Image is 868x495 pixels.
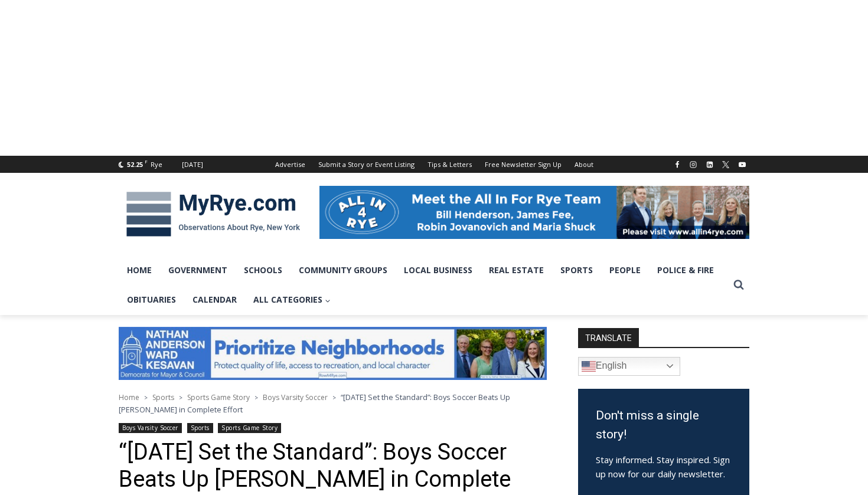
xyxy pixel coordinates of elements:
a: Instagram [686,158,700,172]
a: Tips & Letters [421,156,478,173]
a: Advertise [269,156,312,173]
img: MyRye.com [119,183,308,245]
div: Rye [151,159,162,170]
a: X [719,158,733,172]
nav: Secondary Navigation [269,156,600,173]
a: All Categories [245,285,339,314]
a: Obituaries [119,285,184,314]
a: Government [160,255,236,285]
strong: TRANSLATE [578,328,639,347]
a: Boys Varsity Soccer [263,392,328,402]
a: Police & Fire [649,255,722,285]
a: Free Newsletter Sign Up [478,156,568,173]
span: > [332,394,336,402]
a: Local Business [396,255,481,285]
nav: Primary Navigation [119,255,728,315]
a: Linkedin [703,158,717,172]
a: Sports Game Story [218,423,281,433]
a: People [601,255,649,285]
a: English [578,357,680,376]
button: View Search Form [728,274,749,296]
a: Sports [152,392,174,402]
span: 52.25 [127,160,143,169]
a: Facebook [670,158,684,172]
a: About [568,156,600,173]
a: Real Estate [481,255,552,285]
a: Submit a Story or Event Listing [312,156,421,173]
h3: Don't miss a single story! [596,407,732,444]
a: Calendar [184,285,245,314]
span: > [144,394,148,402]
img: All in for Rye [319,186,749,239]
nav: Breadcrumbs [119,391,547,415]
a: Sports Game Story [187,392,250,402]
a: Community Groups [291,255,396,285]
a: Boys Varsity Soccer [119,423,182,433]
a: Sports [552,255,601,285]
span: F [145,158,148,165]
a: Schools [236,255,291,285]
a: Home [119,255,160,285]
span: All Categories [253,293,331,306]
a: Home [119,392,139,402]
span: “[DATE] Set the Standard”: Boys Soccer Beats Up [PERSON_NAME] in Complete Effort [119,392,510,414]
span: > [254,394,258,402]
img: en [582,359,596,373]
a: YouTube [735,158,749,172]
p: Stay informed. Stay inspired. Sign up now for our daily newsletter. [596,453,732,481]
span: > [179,394,182,402]
a: Sports [187,423,213,433]
div: [DATE] [182,159,203,170]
